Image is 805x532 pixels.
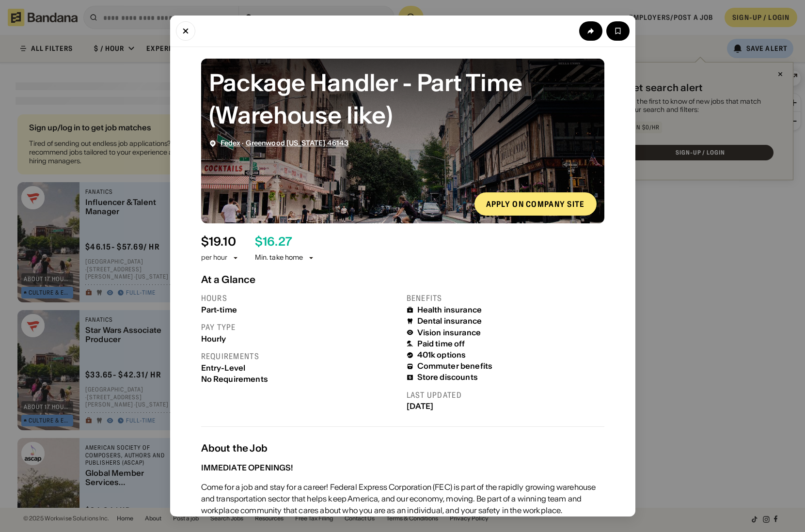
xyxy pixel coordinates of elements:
[201,351,399,361] div: Requirements
[201,442,604,454] div: About the Job
[201,363,399,373] div: Entry-Level
[486,200,585,208] div: Apply on company site
[221,139,241,147] a: Fedex
[417,328,481,337] div: Vision insurance
[201,305,399,314] div: Part-time
[417,350,466,360] div: 401k options
[407,390,604,400] div: Last updated
[407,402,604,411] div: [DATE]
[201,253,228,263] div: per hour
[176,21,195,41] button: Close
[417,373,478,382] div: Store discounts
[417,361,493,371] div: Commuter benefits
[417,339,465,348] div: Paid time off
[201,274,604,285] div: At a Glance
[201,235,236,249] div: $ 19.10
[255,253,315,263] div: Min. take home
[417,305,482,314] div: Health insurance
[201,375,399,384] div: No Requirements
[255,235,292,249] div: $ 16.27
[417,316,482,326] div: Dental insurance
[407,293,604,303] div: Benefits
[201,463,293,472] div: IMMEDIATE OPENINGS!
[201,481,604,516] div: Come for a job and stay for a career! Federal Express Corporation (FEC) is part of the rapidly gr...
[201,293,399,303] div: Hours
[201,322,399,332] div: Pay type
[246,139,349,147] a: Greenwood [US_STATE] 46143
[209,66,597,131] div: Package Handler - Part Time (Warehouse like)
[201,334,399,344] div: Hourly
[221,139,349,147] div: ·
